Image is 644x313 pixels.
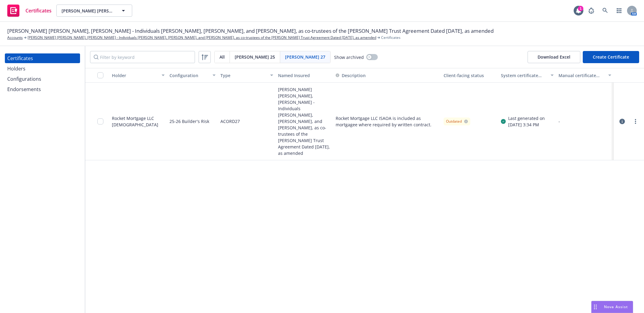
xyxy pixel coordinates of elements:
div: 1 [578,6,583,11]
div: System certificate last generated [501,72,547,79]
button: Rocket Mortgage LLC ISAOA is included as mortgagee where required by written contract. [336,115,439,128]
span: Nova Assist [604,304,628,309]
button: Configuration [167,68,218,83]
div: Outdated [446,119,468,124]
input: Filter by keyword [90,51,195,63]
a: Certificates [5,2,54,19]
a: Holders [5,64,80,73]
div: - [558,118,611,124]
span: Certificates [25,8,52,13]
span: Show archived [334,54,364,60]
button: Description [336,72,366,79]
div: Manual certificate last generated [558,72,605,79]
div: Type [220,72,267,79]
button: Type [218,68,276,83]
a: Certificates [5,53,80,63]
button: Client-facing status [441,68,499,83]
span: All [220,54,225,60]
span: [PERSON_NAME] 27 [285,54,325,60]
div: Rocket Mortgage LLC [DEMOGRAPHIC_DATA] [112,115,165,128]
button: Nova Assist [591,301,633,313]
div: Endorsements [7,84,41,94]
span: Certificates [381,35,401,40]
div: Configurations [7,74,41,84]
span: [PERSON_NAME] [PERSON_NAME], [PERSON_NAME] - Individuals [PERSON_NAME], [PERSON_NAME], and [PERSO... [7,27,494,35]
div: Certificates [7,53,33,63]
button: Download Excel [528,51,580,63]
input: Toggle Row Selected [97,118,103,124]
div: 25-26 Builder's Risk [169,86,209,156]
div: ACORD27 [220,86,240,156]
button: [PERSON_NAME] [PERSON_NAME], [PERSON_NAME] - Individuals [PERSON_NAME], [PERSON_NAME], and [PERSO... [56,5,132,17]
button: Create Certificate [583,51,639,63]
button: System certificate last generated [498,68,556,83]
a: Search [599,5,611,17]
div: Client-facing status [444,72,496,79]
input: Select all [97,72,103,78]
a: [PERSON_NAME] [PERSON_NAME], [PERSON_NAME] - Individuals [PERSON_NAME], [PERSON_NAME], and [PERSO... [28,35,376,40]
div: Holders [7,64,25,73]
a: Report a Bug [585,5,597,17]
div: Last generated on [508,115,545,121]
span: [PERSON_NAME] [PERSON_NAME], [PERSON_NAME] - Individuals [PERSON_NAME], [PERSON_NAME], and [PERSO... [62,8,114,14]
a: Switch app [613,5,625,17]
a: Accounts [7,35,23,40]
span: [PERSON_NAME] 25 [235,54,275,60]
button: Holder [109,68,167,83]
div: Drag to move [592,301,599,313]
div: [DATE] 3:34 PM [508,121,545,128]
button: Manual certificate last generated [556,68,614,83]
button: Named Insured [276,68,333,83]
div: Holder [112,72,158,79]
a: Endorsements [5,84,80,94]
a: more [632,118,639,125]
div: Configuration [169,72,209,79]
div: [PERSON_NAME] [PERSON_NAME], [PERSON_NAME] - Individuals [PERSON_NAME], [PERSON_NAME], and [PERSO... [276,83,333,160]
div: Named Insured [278,72,331,79]
a: Configurations [5,74,80,84]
